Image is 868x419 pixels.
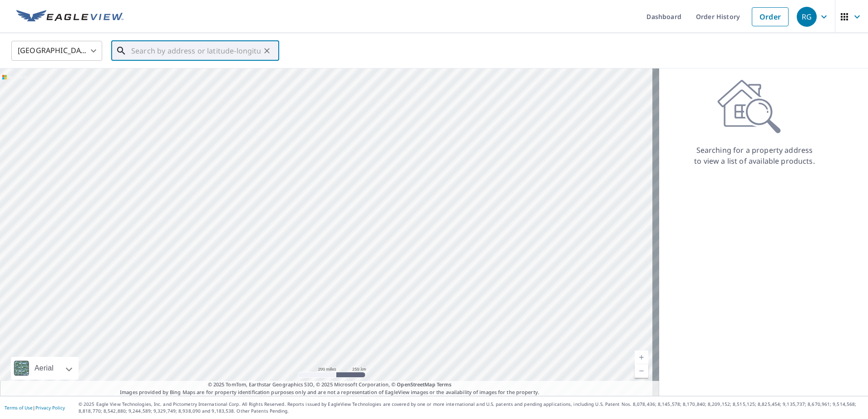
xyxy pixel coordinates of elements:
a: Terms of Use [5,404,33,411]
p: | [5,405,65,410]
p: Searching for a property address to view a list of available products. [694,145,815,166]
a: Terms [437,381,452,388]
span: © 2025 TomTom, Earthstar Geographics SIO, © 2025 Microsoft Corporation, © [208,381,452,389]
a: Current Level 5, Zoom In [635,351,648,364]
div: Aerial [32,357,56,380]
div: Aerial [11,357,79,380]
button: Clear [261,44,273,57]
input: Search by address or latitude-longitude [131,38,261,63]
a: Privacy Policy [35,404,65,411]
div: [GEOGRAPHIC_DATA] [11,38,102,63]
a: Current Level 5, Zoom Out [635,364,648,378]
img: EV Logo [16,10,123,24]
p: © 2025 Eagle View Technologies, Inc. and Pictometry International Corp. All Rights Reserved. Repo... [79,401,863,414]
a: OpenStreetMap [397,381,435,388]
a: Order [752,7,789,26]
div: RG [797,7,817,27]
